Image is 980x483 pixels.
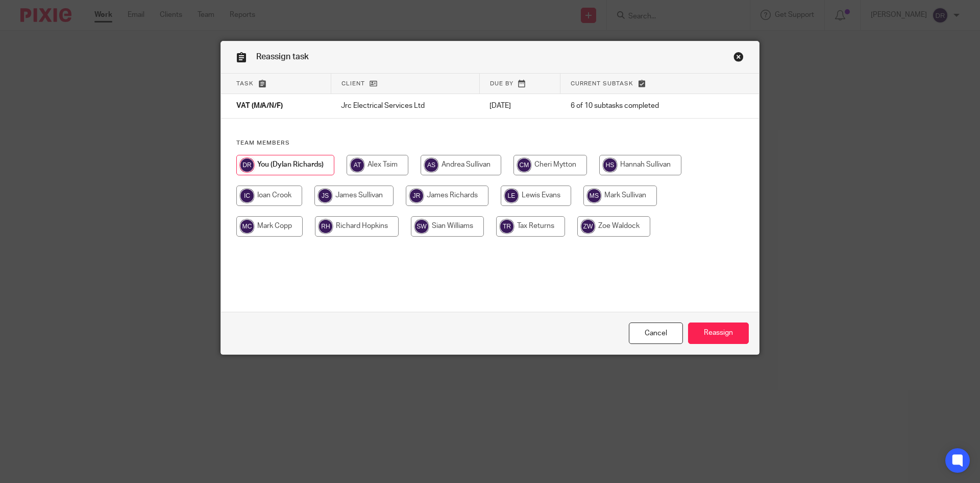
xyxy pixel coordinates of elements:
[688,323,749,344] input: Reassign
[571,81,633,86] span: Current subtask
[629,323,683,344] a: Close this dialog window
[236,139,744,147] h4: Team members
[236,81,254,86] span: Task
[341,101,469,111] p: Jrc Electrical Services Ltd
[560,94,716,119] td: 6 of 10 subtasks completed
[490,81,513,86] span: Due by
[489,101,550,111] p: [DATE]
[256,53,309,61] span: Reassign task
[341,81,365,86] span: Client
[733,52,744,65] a: Close this dialog window
[236,103,283,110] span: VAT (M/A/N/F)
